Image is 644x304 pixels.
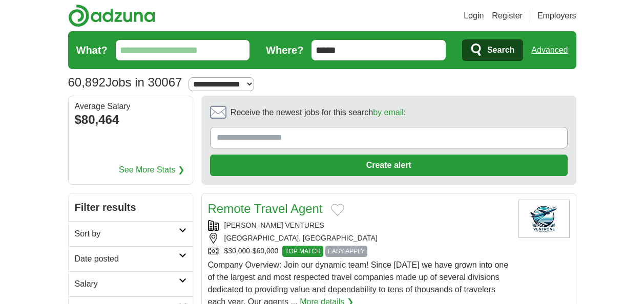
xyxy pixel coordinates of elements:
[75,253,179,265] h2: Date posted
[69,193,193,221] h2: Filter results
[69,271,193,296] a: Salary
[492,10,523,22] a: Register
[69,246,193,271] a: Date posted
[75,111,186,129] div: $80,464
[331,204,344,216] button: Add to favorite jobs
[266,42,303,58] label: Where?
[518,200,570,238] img: Company logo
[76,42,108,58] label: What?
[75,102,186,111] div: Average Salary
[68,75,182,89] h1: Jobs in 30067
[210,155,568,176] button: Create alert
[68,4,155,27] img: Adzuna logo
[208,233,510,244] div: [GEOGRAPHIC_DATA], [GEOGRAPHIC_DATA]
[531,40,568,60] a: Advanced
[208,202,323,215] a: Remote Travel Agent
[462,39,523,61] button: Search
[537,10,576,22] a: Employers
[325,246,367,257] span: EASY APPLY
[208,220,510,231] div: [PERSON_NAME] VENTURES
[69,221,193,246] a: Sort by
[282,246,323,257] span: TOP MATCH
[75,278,179,290] h2: Salary
[119,164,184,176] a: See More Stats ❯
[231,106,406,119] span: Receive the newest jobs for this search :
[208,246,510,257] div: $30,000-$60,000
[487,40,514,60] span: Search
[68,73,106,92] span: 60,892
[373,108,404,117] a: by email
[75,228,179,240] h2: Sort by
[464,10,484,22] a: Login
